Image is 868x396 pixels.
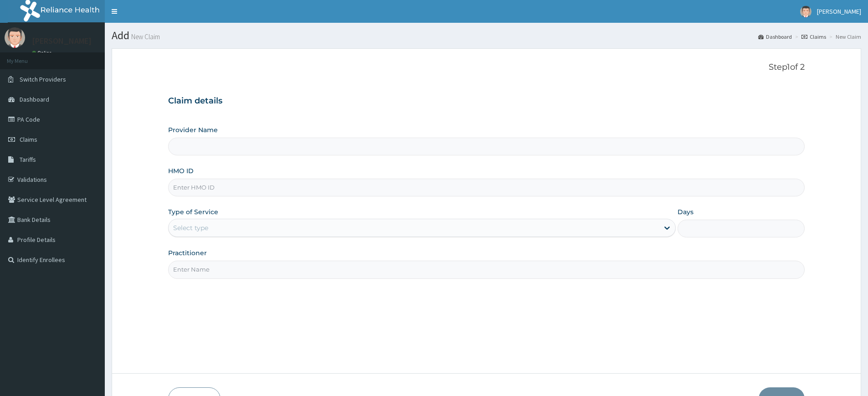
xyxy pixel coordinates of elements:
p: Step 1 of 2 [168,62,805,72]
label: Practitioner [168,248,207,257]
p: [PERSON_NAME] [32,37,92,45]
a: Dashboard [758,33,792,41]
label: Days [678,207,693,216]
span: Dashboard [20,95,49,103]
span: Claims [20,135,37,144]
h1: Add [112,30,861,41]
a: Online [32,50,54,56]
label: HMO ID [168,166,194,175]
div: Select type [173,223,208,232]
input: Enter Name [168,261,805,278]
h3: Claim details [168,96,805,106]
input: Enter HMO ID [168,179,805,196]
li: New Claim [827,33,861,41]
span: Tariffs [20,155,36,164]
small: New Claim [129,33,160,40]
label: Type of Service [168,207,218,216]
span: [PERSON_NAME] [817,7,861,15]
img: User Image [800,6,812,17]
span: Switch Providers [20,75,66,83]
label: Provider Name [168,125,218,134]
img: User Image [5,27,25,48]
a: Claims [801,33,826,41]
